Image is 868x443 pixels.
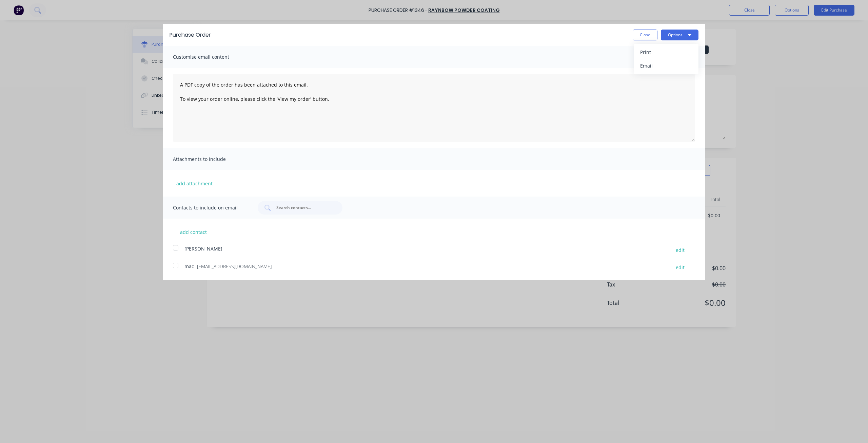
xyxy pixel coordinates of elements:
[184,245,222,252] span: [PERSON_NAME]
[173,227,214,237] button: add contact
[640,61,692,71] div: Email
[173,52,248,62] span: Customise email content
[672,263,689,272] button: edit
[633,30,657,40] button: Close
[173,74,695,142] textarea: A PDF copy of the order has been attached to this email. To view your order online, please click ...
[194,263,272,270] span: - [EMAIL_ADDRESS][DOMAIN_NAME]
[634,45,698,59] button: Print
[184,263,194,270] span: mac
[661,30,698,40] button: Options
[672,245,689,254] button: edit
[640,47,692,57] div: Print
[276,204,332,211] input: Search contacts...
[173,203,248,213] span: Contacts to include on email
[173,178,216,188] button: add attachment
[170,31,211,39] div: Purchase Order
[634,59,698,73] button: Email
[173,154,248,164] span: Attachments to include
